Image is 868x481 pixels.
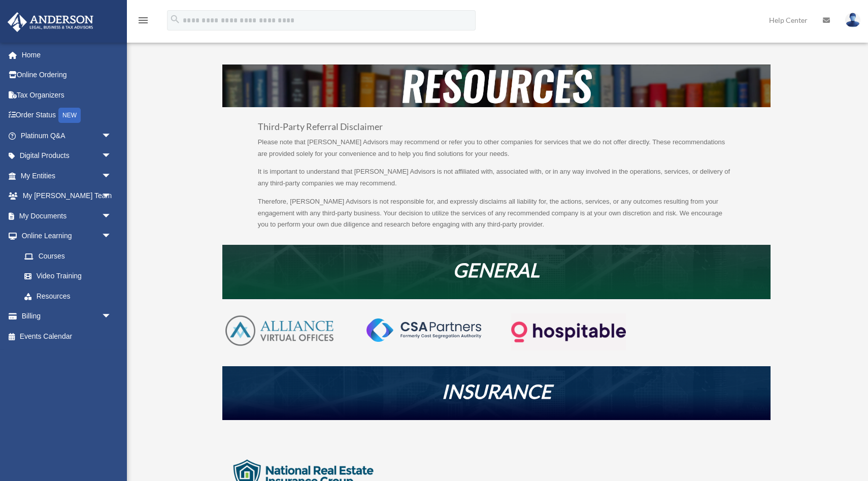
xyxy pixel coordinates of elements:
img: resources-header [222,65,771,107]
img: CSA-partners-Formerly-Cost-Segregation-Authority [366,318,481,342]
a: Online Ordering [7,65,127,85]
i: search [170,14,181,25]
a: Order StatusNEW [7,105,127,126]
a: My [PERSON_NAME] Teamarrow_drop_down [7,186,127,206]
span: arrow_drop_down [102,166,122,186]
em: INSURANCE [442,379,551,403]
a: Events Calendar [7,326,127,346]
a: Online Learningarrow_drop_down [7,226,127,246]
a: My Entitiesarrow_drop_down [7,166,127,186]
a: Platinum Q&Aarrow_drop_down [7,125,127,146]
a: Billingarrow_drop_down [7,306,127,327]
span: arrow_drop_down [102,206,122,227]
h3: Third-Party Referral Disclaimer [258,122,735,137]
p: Please note that [PERSON_NAME] Advisors may recommend or refer you to other companies for service... [258,137,735,167]
a: Video Training [14,266,127,286]
a: menu [137,18,149,26]
a: My Documentsarrow_drop_down [7,206,127,226]
i: menu [137,14,149,26]
img: Anderson Advisors Platinum Portal [5,12,96,32]
a: Digital Productsarrow_drop_down [7,146,127,166]
em: GENERAL [453,258,540,281]
a: Tax Organizers [7,85,127,105]
div: NEW [58,108,81,123]
a: Home [7,45,127,65]
p: It is important to understand that [PERSON_NAME] Advisors is not affiliated with, associated with... [258,166,735,196]
img: Logo-transparent-dark [511,313,625,350]
span: arrow_drop_down [102,226,122,247]
p: Therefore, [PERSON_NAME] Advisors is not responsible for, and expressly disclaims all liability f... [258,196,735,231]
img: User Pic [845,13,860,27]
span: arrow_drop_down [102,146,122,167]
span: arrow_drop_down [102,306,122,327]
a: Resources [14,286,122,306]
span: arrow_drop_down [102,186,122,207]
img: AVO-logo-1-color [222,313,337,348]
span: arrow_drop_down [102,125,122,146]
a: Courses [14,246,127,266]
